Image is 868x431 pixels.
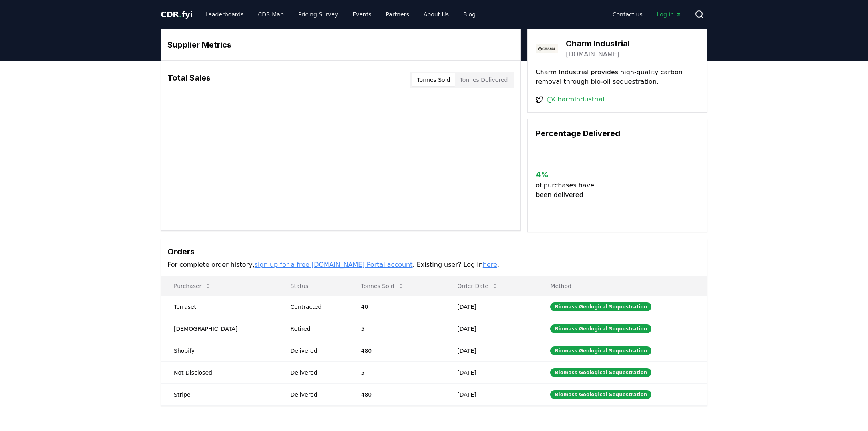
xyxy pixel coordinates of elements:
[657,10,682,18] span: Log in
[291,347,342,355] div: Delivered
[606,7,688,22] nav: Main
[199,7,250,22] a: Leaderboards
[179,10,182,19] span: .
[161,318,278,340] td: [DEMOGRAPHIC_DATA]
[483,261,497,268] a: here
[355,278,410,294] button: Tonnes Sold
[547,95,604,104] a: @CharmIndustrial
[167,39,514,51] h3: Supplier Metrics
[284,282,342,290] p: Status
[255,261,413,268] a: sign up for a free [DOMAIN_NAME] Portal account
[536,181,601,200] p: of purchases have been delivered
[536,37,558,60] img: Charm Industrial-logo
[417,7,455,22] a: About Us
[252,7,290,22] a: CDR Map
[544,282,701,290] p: Method
[566,38,630,50] h3: Charm Industrial
[348,361,445,383] td: 5
[167,72,211,88] h3: Total Sales
[348,340,445,361] td: 480
[291,369,342,377] div: Delivered
[167,278,217,294] button: Purchaser
[380,7,416,22] a: Partners
[451,278,504,294] button: Order Date
[444,383,538,405] td: [DATE]
[536,68,699,87] p: Charm Industrial provides high-quality carbon removal through bio-oil sequestration.
[457,7,482,22] a: Blog
[161,10,193,19] span: CDR fyi
[550,324,651,333] div: Biomass Geological Sequestration
[651,7,688,22] a: Log in
[348,318,445,340] td: 5
[161,340,278,361] td: Shopify
[348,383,445,405] td: 480
[536,169,601,181] h3: 4 %
[606,7,649,22] a: Contact us
[167,246,701,258] h3: Orders
[291,303,342,311] div: Contracted
[455,73,512,86] button: Tonnes Delivered
[167,260,701,270] p: For complete order history, . Existing user? Log in .
[550,346,651,355] div: Biomass Geological Sequestration
[550,368,651,377] div: Biomass Geological Sequestration
[346,7,378,22] a: Events
[412,73,455,86] button: Tonnes Sold
[348,296,445,318] td: 40
[444,340,538,361] td: [DATE]
[444,296,538,318] td: [DATE]
[291,391,342,399] div: Delivered
[550,302,651,311] div: Biomass Geological Sequestration
[566,50,619,59] a: [DOMAIN_NAME]
[161,296,278,318] td: Terraset
[161,361,278,383] td: Not Disclosed
[199,7,482,22] nav: Main
[292,7,344,22] a: Pricing Survey
[444,318,538,340] td: [DATE]
[550,390,651,399] div: Biomass Geological Sequestration
[536,127,699,139] h3: Percentage Delivered
[291,325,342,333] div: Retired
[161,9,193,20] a: CDR.fyi
[444,361,538,383] td: [DATE]
[161,383,278,405] td: Stripe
